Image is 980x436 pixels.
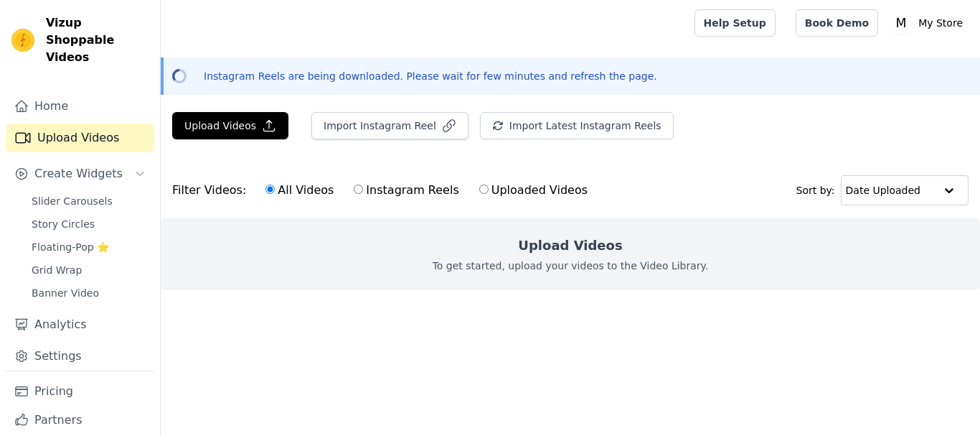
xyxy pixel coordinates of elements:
[204,69,657,83] p: Instagram Reels are being downloaded. Please wait for few minutes and refresh the page.
[796,175,969,205] div: Sort by:
[890,10,969,36] button: M My Store
[265,181,334,200] label: All Videos
[433,259,709,273] p: To get started, upload your videos to the Video Library.
[694,9,776,37] a: Help Setup
[6,406,154,435] a: Partners
[479,181,588,200] label: Uploaded Videos
[32,217,95,231] span: Story Circles
[6,310,154,339] a: Analytics
[353,181,459,200] label: Instagram Reels
[354,185,363,194] input: Instagram Reels
[796,9,878,37] a: Book Demo
[518,236,622,256] h2: Upload Videos
[6,377,154,406] a: Pricing
[34,165,123,182] span: Create Widgets
[32,263,82,277] span: Grid Wrap
[32,240,109,254] span: Floating-Pop ⭐
[23,237,154,257] a: Floating-Pop ⭐
[896,16,907,30] text: M
[23,191,154,211] a: Slider Carousels
[32,286,99,300] span: Banner Video
[265,185,275,194] input: All Videos
[311,112,468,139] button: Import Instagram Reel
[6,159,154,188] button: Create Widgets
[480,112,674,139] button: Import Latest Instagram Reels
[172,112,288,139] button: Upload Videos
[23,260,154,280] a: Grid Wrap
[23,283,154,303] a: Banner Video
[6,92,154,121] a: Home
[32,194,113,208] span: Slider Carousels
[46,14,149,66] span: Vizup Shoppable Videos
[913,10,969,36] p: My Store
[172,174,595,207] div: Filter Videos:
[6,342,154,371] a: Settings
[6,124,154,152] a: Upload Videos
[479,185,489,194] input: Uploaded Videos
[23,214,154,234] a: Story Circles
[11,29,34,52] img: Vizup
